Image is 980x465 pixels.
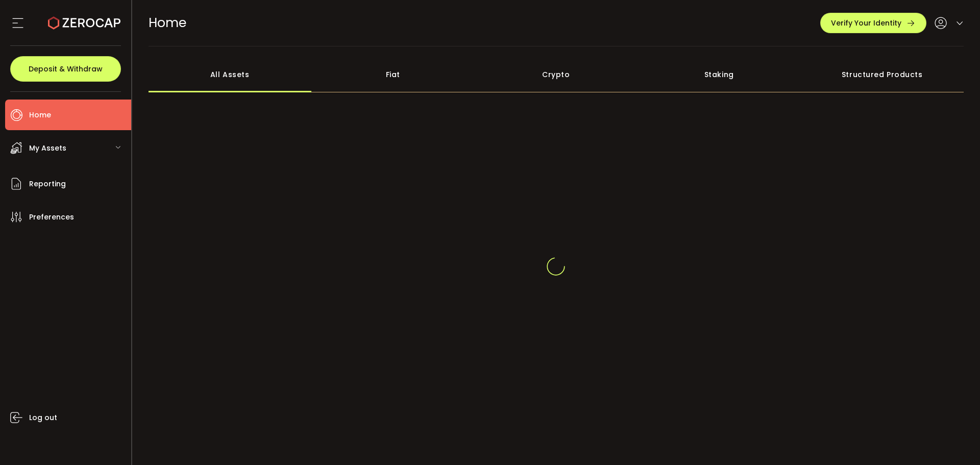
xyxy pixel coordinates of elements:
[638,57,801,92] div: Staking
[149,57,312,92] div: All Assets
[29,177,66,191] span: Reporting
[801,57,964,92] div: Structured Products
[831,19,901,27] span: Verify Your Identity
[29,210,74,225] span: Preferences
[29,141,66,156] span: My Assets
[29,108,51,123] span: Home
[149,14,186,32] span: Home
[29,65,103,72] span: Deposit & Withdraw
[10,56,121,82] button: Deposit & Withdraw
[820,13,926,33] button: Verify Your Identity
[311,57,475,92] div: Fiat
[29,410,57,425] span: Log out
[475,57,638,92] div: Crypto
